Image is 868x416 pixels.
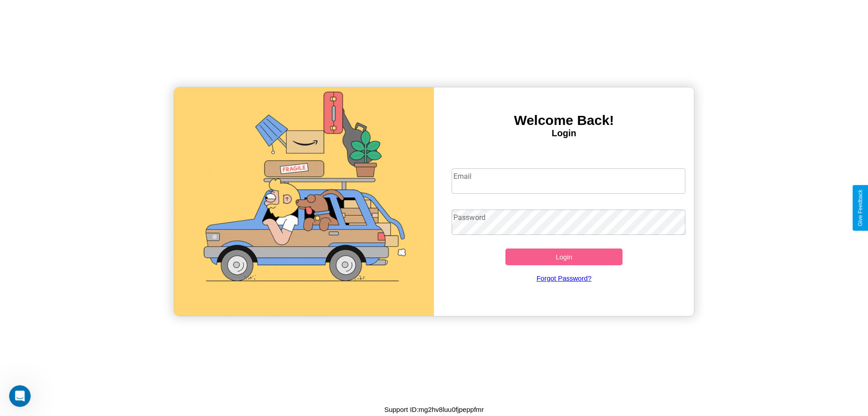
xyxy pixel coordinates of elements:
a: Forgot Password? [447,265,681,291]
img: gif [174,87,434,316]
iframe: Intercom live chat [9,385,31,407]
h4: Login [434,128,694,139]
div: Give Feedback [857,190,863,226]
p: Support ID: mg2hv8luu0fjpeppfmr [384,403,484,416]
h3: Welcome Back! [434,113,694,128]
button: Login [505,249,623,265]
